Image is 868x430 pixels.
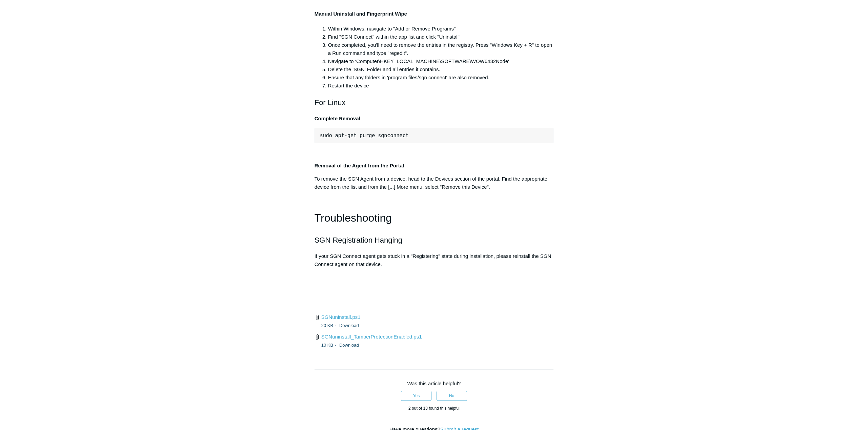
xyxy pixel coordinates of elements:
strong: Removal of the Agent from the Portal [315,163,404,168]
li: Delete the 'SGN' Folder and all entries it contains. [328,65,554,74]
strong: Manual Uninstall and Fingerprint Wipe [315,11,407,17]
li: Ensure that any folders in 'program files/sgn connect' are also removed. [328,74,554,82]
li: Once completed, you'll need to remove the entries in the registry. Press "Windows Key + R" to ope... [328,41,554,57]
span: 2 out of 13 found this helpful [408,406,460,411]
span: 20 KB [321,323,338,328]
span: If your SGN Connect agent gets stuck in a "Registering" state during installation, please reinsta... [315,253,551,267]
li: Within Windows, navigate to "Add or Remove Programs" [328,25,554,33]
h2: For Linux [315,97,554,108]
span: Was this article helpful? [407,381,461,386]
li: Navigate to ‘Computer\HKEY_LOCAL_MACHINE\SOFTWARE\WOW6432Node' [328,57,554,65]
a: Download [339,323,359,328]
pre: sudo apt-get purge sgnconnect [315,128,554,143]
h1: Troubleshooting [315,209,554,227]
h2: SGN Registration Hanging [315,234,554,246]
a: SGNuninstall.ps1 [321,314,361,320]
span: To remove the SGN Agent from a device, head to the Devices section of the portal. Find the approp... [315,176,547,190]
span: 10 KB [321,343,338,348]
a: SGNuninstall_TamperProtectionEnabled.ps1 [321,334,422,340]
button: This article was helpful [401,391,431,401]
a: Download [339,343,359,348]
li: Restart the device [328,82,554,90]
li: Find "SGN Connect" within the app list and click "Uninstall" [328,33,554,41]
strong: Complete Removal [315,116,360,121]
button: This article was not helpful [437,391,467,401]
